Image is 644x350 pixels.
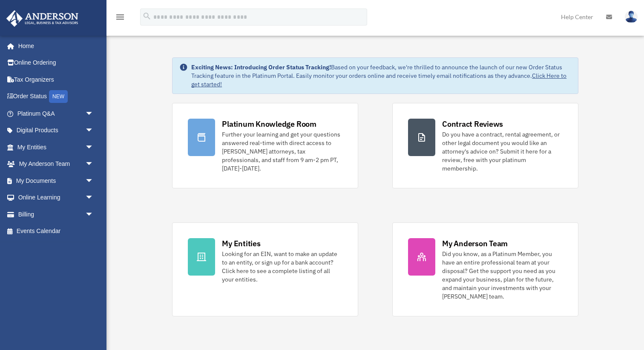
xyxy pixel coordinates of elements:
[115,12,125,22] i: menu
[6,71,106,88] a: Tax Organizers
[6,223,106,240] a: Events Calendar
[191,72,566,88] a: Click Here to get started!
[85,189,102,207] span: arrow_drop_down
[442,119,503,129] div: Contract Reviews
[85,122,102,139] span: arrow_drop_down
[392,222,578,316] a: My Anderson Team Did you know, as a Platinum Member, you have an entire professional team at your...
[6,189,106,206] a: Online Learningarrow_drop_down
[625,11,638,23] img: User Pic
[85,172,102,190] span: arrow_drop_down
[49,90,68,103] div: NEW
[142,11,152,21] i: search
[191,63,331,71] strong: Exciting News: Introducing Order Status Tracking!
[85,139,102,156] span: arrow_drop_down
[222,130,342,173] div: Further your learning and get your questions answered real-time with direct access to [PERSON_NAM...
[442,250,563,301] div: Did you know, as a Platinum Member, you have an entire professional team at your disposal? Get th...
[6,37,102,54] a: Home
[85,105,102,122] span: arrow_drop_down
[172,103,358,188] a: Platinum Knowledge Room Further your learning and get your questions answered real-time with dire...
[4,10,81,27] img: Anderson Advisors Platinum Portal
[115,15,125,22] a: menu
[6,88,106,105] a: Order StatusNEW
[6,156,106,173] a: My Anderson Teamarrow_drop_down
[222,238,260,249] div: My Entities
[6,139,106,156] a: My Entitiesarrow_drop_down
[222,250,342,284] div: Looking for an EIN, want to make an update to an entity, or sign up for a bank account? Click her...
[442,130,563,173] div: Do you have a contract, rental agreement, or other legal document you would like an attorney's ad...
[172,222,358,316] a: My Entities Looking for an EIN, want to make an update to an entity, or sign up for a bank accoun...
[85,156,102,173] span: arrow_drop_down
[6,105,106,122] a: Platinum Q&Aarrow_drop_down
[442,238,508,249] div: My Anderson Team
[222,119,316,129] div: Platinum Knowledge Room
[6,54,106,71] a: Online Ordering
[392,103,578,188] a: Contract Reviews Do you have a contract, rental agreement, or other legal document you would like...
[85,206,102,223] span: arrow_drop_down
[6,172,106,189] a: My Documentsarrow_drop_down
[191,63,571,88] div: Based on your feedback, we're thrilled to announce the launch of our new Order Status Tracking fe...
[6,122,106,139] a: Digital Productsarrow_drop_down
[6,206,106,223] a: Billingarrow_drop_down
